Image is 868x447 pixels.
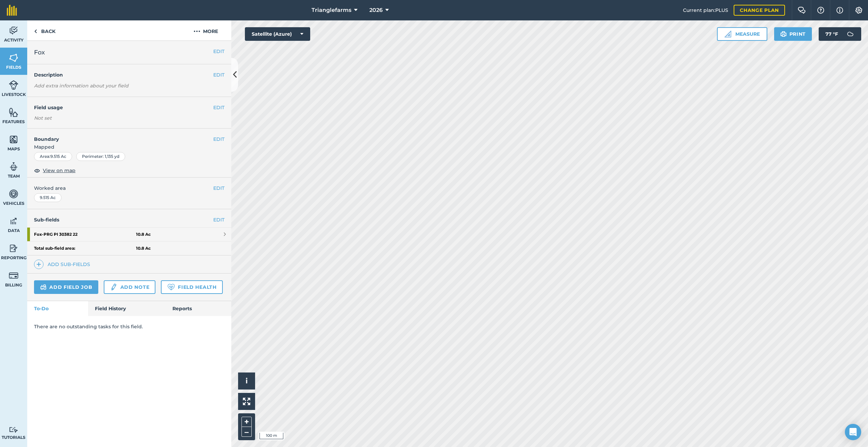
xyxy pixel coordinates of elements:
[34,166,76,175] button: View on map
[774,27,812,41] button: Print
[238,372,255,390] button: i
[27,20,62,40] a: Back
[7,5,17,16] img: fieldmargin Logo
[241,427,252,437] button: –
[855,7,863,14] img: A cog icon
[36,260,41,268] img: svg+xml;base64,PHN2ZyB4bWxucz0iaHR0cDovL3d3dy53My5vcmcvMjAwMC9zdmciIHdpZHRoPSIxNCIgaGVpZ2h0PSIyNC...
[9,216,18,226] img: svg+xml;base64,PD94bWwgdmVyc2lvbj0iMS4wIiBlbmNvZGluZz0idXRmLTgiPz4KPCEtLSBHZW5lcmF0b3I6IEFkb2JlIE...
[213,135,224,143] button: EDIT
[845,424,861,440] div: Open Intercom Messenger
[27,301,88,316] a: To-Do
[110,283,117,291] img: svg+xml;base64,PD94bWwgdmVyc2lvbj0iMS4wIiBlbmNvZGluZz0idXRmLTgiPz4KPCEtLSBHZW5lcmF0b3I6IEFkb2JlIE...
[213,48,224,55] button: EDIT
[76,152,125,161] div: Perimeter : 1,135 yd
[27,216,231,223] h4: Sub-fields
[9,243,18,253] img: svg+xml;base64,PD94bWwgdmVyc2lvbj0iMS4wIiBlbmNvZGluZz0idXRmLTgiPz4KPCEtLSBHZW5lcmF0b3I6IEFkb2JlIE...
[213,184,224,192] button: EDIT
[43,167,76,174] span: View on map
[161,280,222,294] a: Field Health
[844,27,857,41] img: svg+xml;base64,PD94bWwgdmVyc2lvbj0iMS4wIiBlbmNvZGluZz0idXRmLTgiPz4KPCEtLSBHZW5lcmF0b3I6IEFkb2JlIE...
[88,301,165,316] a: Field History
[9,270,18,281] img: svg+xml;base64,PD94bWwgdmVyc2lvbj0iMS4wIiBlbmNvZGluZz0idXRmLTgiPz4KPCEtLSBHZW5lcmF0b3I6IEFkb2JlIE...
[243,398,250,405] img: Four arrows, one pointing top left, one top right, one bottom right and the last bottom left
[825,27,838,41] span: 77 ° F
[245,27,310,41] button: Satellite (Azure)
[34,152,72,161] div: Area : 9.515 Ac
[166,301,231,316] a: Reports
[369,6,383,14] span: 2026
[34,323,224,330] p: There are no outstanding tasks for this field.
[34,27,37,35] img: svg+xml;base64,PHN2ZyB4bWxucz0iaHR0cDovL3d3dy53My5vcmcvMjAwMC9zdmciIHdpZHRoPSI5IiBoZWlnaHQ9IjI0Ii...
[9,107,18,117] img: svg+xml;base64,PHN2ZyB4bWxucz0iaHR0cDovL3d3dy53My5vcmcvMjAwMC9zdmciIHdpZHRoPSI1NiIgaGVpZ2h0PSI2MC...
[194,27,200,35] img: svg+xml;base64,PHN2ZyB4bWxucz0iaHR0cDovL3d3dy53My5vcmcvMjAwMC9zdmciIHdpZHRoPSIyMCIgaGVpZ2h0PSIyNC...
[34,48,45,57] span: Fox
[34,260,93,269] a: Add sub-fields
[798,7,806,14] img: Two speech bubbles overlapping with the left bubble in the forefront
[817,7,825,14] img: A question mark icon
[734,5,785,16] a: Change plan
[27,228,231,241] a: Fox-PRG PI 30382 2210.8 Ac
[312,6,351,14] span: Trianglefarms
[104,280,155,294] a: Add note
[34,71,224,79] h4: Description
[27,129,213,143] h4: Boundary
[34,246,136,251] strong: Total sub-field area:
[34,83,129,89] em: Add extra information about your field
[34,280,98,294] a: Add field job
[819,27,861,41] button: 77 °F
[9,53,18,63] img: svg+xml;base64,PHN2ZyB4bWxucz0iaHR0cDovL3d3dy53My5vcmcvMjAwMC9zdmciIHdpZHRoPSI1NiIgaGVpZ2h0PSI2MC...
[34,184,224,192] span: Worked area
[683,6,728,14] span: Current plan : PLUS
[213,71,224,79] button: EDIT
[136,232,151,237] strong: 10.8 Ac
[780,30,787,38] img: svg+xml;base64,PHN2ZyB4bWxucz0iaHR0cDovL3d3dy53My5vcmcvMjAwMC9zdmciIHdpZHRoPSIxOSIgaGVpZ2h0PSIyNC...
[9,189,18,199] img: svg+xml;base64,PD94bWwgdmVyc2lvbj0iMS4wIiBlbmNvZGluZz0idXRmLTgiPz4KPCEtLSBHZW5lcmF0b3I6IEFkb2JlIE...
[34,228,136,241] strong: Fox - PRG PI 30382 22
[836,6,843,14] img: svg+xml;base64,PHN2ZyB4bWxucz0iaHR0cDovL3d3dy53My5vcmcvMjAwMC9zdmciIHdpZHRoPSIxNyIgaGVpZ2h0PSIxNy...
[241,417,252,427] button: +
[34,166,40,175] img: svg+xml;base64,PHN2ZyB4bWxucz0iaHR0cDovL3d3dy53My5vcmcvMjAwMC9zdmciIHdpZHRoPSIxOCIgaGVpZ2h0PSIyNC...
[246,377,248,385] span: i
[34,193,62,202] div: 9.515 Ac
[34,104,213,111] h4: Field usage
[9,162,18,172] img: svg+xml;base64,PD94bWwgdmVyc2lvbj0iMS4wIiBlbmNvZGluZz0idXRmLTgiPz4KPCEtLSBHZW5lcmF0b3I6IEFkb2JlIE...
[136,246,151,251] strong: 10.8 Ac
[213,104,224,111] button: EDIT
[9,26,18,36] img: svg+xml;base64,PD94bWwgdmVyc2lvbj0iMS4wIiBlbmNvZGluZz0idXRmLTgiPz4KPCEtLSBHZW5lcmF0b3I6IEFkb2JlIE...
[34,115,224,121] div: Not set
[9,80,18,90] img: svg+xml;base64,PD94bWwgdmVyc2lvbj0iMS4wIiBlbmNvZGluZz0idXRmLTgiPz4KPCEtLSBHZW5lcmF0b3I6IEFkb2JlIE...
[724,31,731,37] img: Ruler icon
[40,283,47,291] img: svg+xml;base64,PD94bWwgdmVyc2lvbj0iMS4wIiBlbmNvZGluZz0idXRmLTgiPz4KPCEtLSBHZW5lcmF0b3I6IEFkb2JlIE...
[9,134,18,145] img: svg+xml;base64,PHN2ZyB4bWxucz0iaHR0cDovL3d3dy53My5vcmcvMjAwMC9zdmciIHdpZHRoPSI1NiIgaGVpZ2h0PSI2MC...
[27,143,231,151] span: Mapped
[717,27,767,41] button: Measure
[213,216,224,223] a: EDIT
[180,20,231,40] button: More
[9,427,18,433] img: svg+xml;base64,PD94bWwgdmVyc2lvbj0iMS4wIiBlbmNvZGluZz0idXRmLTgiPz4KPCEtLSBHZW5lcmF0b3I6IEFkb2JlIE...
